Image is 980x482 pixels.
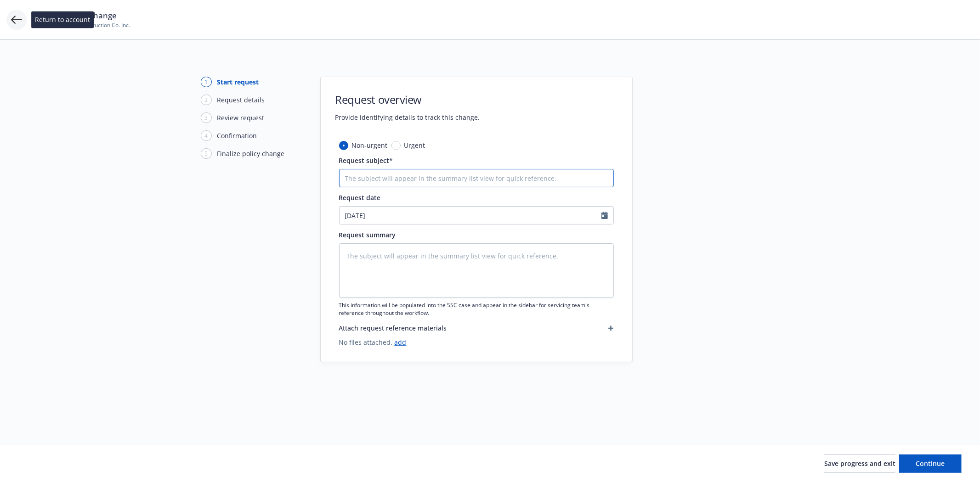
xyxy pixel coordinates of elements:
[339,323,447,333] span: Attach request reference materials
[352,140,388,150] span: Non-urgent
[217,95,265,105] div: Request details
[395,338,407,347] a: add
[33,10,130,21] span: Request policy change
[339,141,348,150] input: Non-urgent
[916,459,945,468] span: Continue
[335,92,480,107] h1: Request overview
[217,77,259,87] div: Start request
[35,15,90,24] span: Return to account
[217,131,257,140] div: Confirmation
[201,112,212,123] div: 3
[335,112,480,122] span: Provide identifying details to track this change.
[824,459,895,468] span: Save progress and exit
[339,230,396,239] span: Request summary
[601,212,608,219] svg: Calendar
[339,156,393,165] span: Request subject*
[339,337,614,347] span: No files attached.
[201,95,212,105] div: 2
[404,140,425,150] span: Urgent
[201,77,212,87] div: 1
[899,454,962,473] button: Continue
[201,148,212,159] div: 5
[217,113,265,123] div: Review request
[824,454,895,473] button: Save progress and exit
[339,301,614,317] span: This information will be populated into the SSC case and appear in the sidebar for servicing team...
[340,207,601,224] input: MM/DD/YYYY
[201,130,212,141] div: 4
[391,141,401,150] input: Urgent
[217,149,285,158] div: Finalize policy change
[339,169,614,187] input: The subject will appear in the summary list view for quick reference.
[339,193,381,202] span: Request date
